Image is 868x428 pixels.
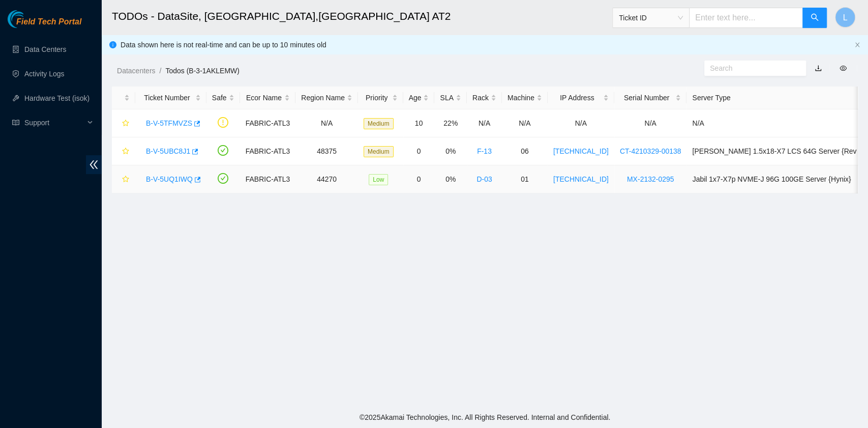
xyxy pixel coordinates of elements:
button: star [117,171,130,187]
td: 0 [403,165,435,193]
td: FABRIC-ATL3 [240,137,296,165]
td: 0% [434,165,466,193]
span: Ticket ID [619,10,683,25]
input: Search [710,63,792,74]
a: download [815,64,822,72]
span: eye [840,65,847,72]
span: Field Tech Portal [16,17,81,27]
a: Activity Logs [24,70,65,78]
td: 0% [434,137,466,165]
td: 22% [434,109,466,137]
span: L [843,11,848,24]
span: Medium [364,146,394,157]
span: Support [24,112,84,133]
button: star [117,115,130,131]
td: N/A [614,109,687,137]
td: 10 [403,109,435,137]
td: N/A [467,109,502,137]
button: star [117,143,130,159]
td: 01 [502,165,548,193]
a: CT-4210329-00138 [620,147,681,155]
span: check-circle [218,145,228,156]
span: close [854,42,860,48]
a: D-03 [476,175,492,183]
a: Todos (B-3-1AKLEMW) [165,67,239,75]
span: Medium [364,118,394,129]
td: 06 [502,137,548,165]
span: Low [369,174,388,185]
a: B-V-5TFMVZS [146,119,192,127]
footer: © 2025 Akamai Technologies, Inc. All Rights Reserved. Internal and Confidential. [102,407,868,428]
a: MX-2132-0295 [627,175,674,183]
span: star [122,176,129,184]
a: Data Centers [24,45,66,53]
button: search [802,8,827,28]
a: F-13 [477,147,492,155]
a: [TECHNICAL_ID] [553,175,609,183]
td: N/A [548,109,614,137]
td: N/A [502,109,548,137]
img: Akamai Technologies [8,10,51,28]
span: exclamation-circle [218,117,228,128]
input: Enter text here... [689,8,803,28]
button: download [807,60,829,76]
span: search [811,13,819,23]
span: star [122,120,129,128]
a: B-V-5UQ1IWQ [146,175,193,183]
button: close [854,42,860,48]
span: star [122,148,129,156]
td: 48375 [295,137,358,165]
td: N/A [295,109,358,137]
td: 44270 [295,165,358,193]
td: FABRIC-ATL3 [240,109,296,137]
button: L [835,7,855,27]
td: 0 [403,137,435,165]
td: FABRIC-ATL3 [240,165,296,193]
a: Akamai TechnologiesField Tech Portal [8,18,81,32]
span: / [159,67,161,75]
span: check-circle [218,173,228,184]
a: B-V-5UBC8J1 [146,147,190,155]
a: Datacenters [117,67,155,75]
span: read [12,119,19,126]
span: double-left [86,155,102,174]
a: Hardware Test (isok) [24,94,89,102]
a: [TECHNICAL_ID] [553,147,609,155]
